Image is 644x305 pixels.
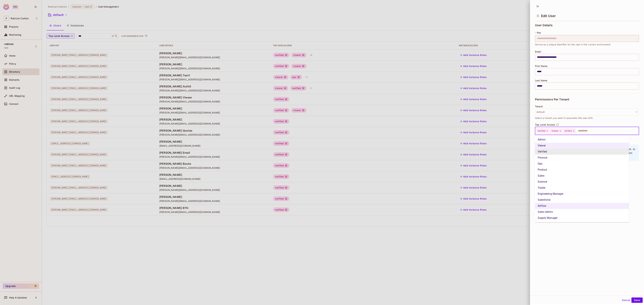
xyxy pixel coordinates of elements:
li: Supply Manager [535,215,629,221]
div: Viewer [550,128,562,133]
li: Sales Admin [535,209,629,215]
span: Serves as a unique identifier for the user in the current environment. [535,43,611,46]
span: Top Level Access [535,123,555,126]
li: Product [535,167,629,173]
span: First Name [535,65,548,67]
span: Permissions Per Tenant [535,98,569,101]
li: Sales [535,173,629,179]
div: Verified [536,128,549,133]
button: Close [637,130,638,131]
span: Verified [538,130,545,132]
li: Science [535,179,629,185]
span: Tenant [535,105,543,108]
div: Airflow [563,128,576,133]
li: Finance [535,155,629,161]
button: Cancel [621,297,631,303]
span: User Details [535,24,553,27]
li: Airflow [535,203,629,209]
li: Viewer [535,143,629,149]
li: Ops [535,161,629,167]
li: Verified [535,149,629,155]
li: Engineering Manager [535,191,629,197]
li: Admin [535,137,629,143]
span: Select a tenant you want to associate this user with. [535,116,593,120]
span: Airflow [565,130,572,132]
li: Salesforce [535,197,629,203]
span: Edit User [541,14,556,18]
li: Trader [535,185,629,191]
span: Last Name [535,79,547,82]
span: Viewer [551,130,558,132]
button: Save [631,297,643,303]
span: Key [537,31,541,34]
button: default [535,108,639,116]
span: Email [535,50,541,53]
